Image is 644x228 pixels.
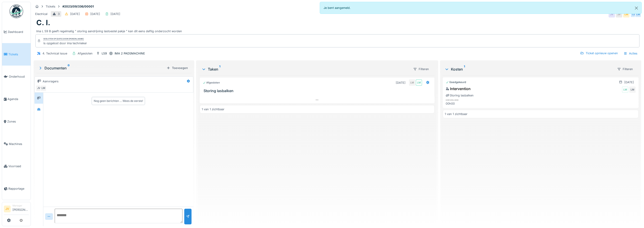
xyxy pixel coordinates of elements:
[631,2,642,14] button: Close
[38,65,165,71] div: Documenten
[2,177,31,200] a: Rapportage
[446,80,466,84] div: Goedgekeurd
[12,204,29,214] li: [PERSON_NAME]
[115,51,145,56] div: IMA 2 PADSMACHINE
[9,142,29,146] span: Machines
[8,186,29,191] span: Rapportage
[70,12,80,16] div: [DATE]
[203,81,220,85] div: Afgesloten
[630,11,637,17] div: CB
[2,21,31,43] a: Dashboard
[35,12,47,16] div: Electrical
[2,133,31,155] a: Machines
[622,86,628,93] div: LM
[464,66,465,72] sup: 1
[61,4,96,9] strong: #2023/09/336/00001
[320,2,642,14] div: Je bent aangemeld.
[43,37,84,41] div: Gesloten op [DATE] door [PERSON_NAME]
[446,98,508,101] h6: hoeveelheid
[445,66,613,72] div: Kosten
[36,27,639,33] div: Ima L 59 B geeft regelmatig " storing aandrijving lastoestel pakje " kan dit eens deftig onderzoc...
[409,79,415,86] div: LM
[396,81,406,85] div: [DATE]
[615,66,635,72] div: Filteren
[4,204,29,215] a: JV Manager[PERSON_NAME]
[2,43,31,66] a: Tickets
[202,66,409,72] div: Taken
[36,85,42,91] div: JV
[111,12,120,16] div: [DATE]
[629,86,636,93] div: LM
[204,89,432,93] h3: Storing lasbalken
[622,50,639,57] div: Acties
[2,88,31,110] a: Agenda
[416,79,422,86] div: LM
[36,18,50,27] h1: C. I.
[446,86,471,91] div: Intervention
[40,85,47,91] div: LM
[2,110,31,133] a: Zones
[43,79,59,83] div: Aanvragers
[9,74,29,79] span: Onderhoud
[616,11,622,17] div: JV
[2,155,31,178] a: Voorraad
[78,51,93,56] div: Afgesloten
[43,41,87,45] div: is opgelost door ima technieker
[219,66,220,72] sup: 1
[623,11,629,17] div: LM
[624,80,634,84] div: [DATE]
[609,11,615,17] div: JV
[445,112,467,116] div: 1 van 1 zichtbaar
[42,51,67,56] div: 4. Technical issue
[7,97,29,101] span: Agenda
[635,11,641,17] div: LM
[94,99,143,103] div: Nog geen berichten … Wees de eerste!
[411,66,431,72] div: Filteren
[102,51,107,56] div: L59
[10,5,23,18] img: Badge_color-CXgf-gQk.svg
[8,52,29,56] span: Tickets
[46,4,55,9] div: Tickets
[202,107,224,111] div: 1 van 1 zichtbaar
[4,206,11,212] li: JV
[68,65,70,71] sup: 0
[165,65,190,71] div: Toevoegen
[58,12,60,16] div: 3
[8,164,29,168] span: Voorraad
[12,204,29,207] div: Manager
[90,12,100,16] div: [DATE]
[7,119,29,124] span: Zones
[446,101,508,106] div: 00h00
[8,30,29,34] span: Dashboard
[446,93,474,98] div: Storing lasbalken
[578,50,620,56] div: Ticket opnieuw openen
[2,66,31,88] a: Onderhoud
